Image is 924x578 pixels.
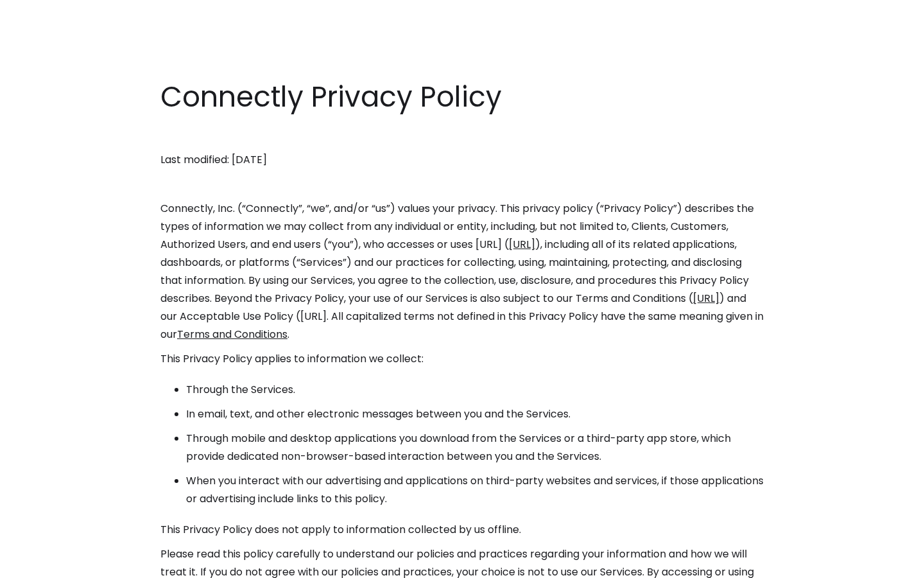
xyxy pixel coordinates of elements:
[509,237,535,252] a: [URL]
[160,200,764,344] p: Connectly, Inc. (“Connectly”, “we”, and/or “us”) values your privacy. This privacy policy (“Priva...
[160,77,764,117] h1: Connectly Privacy Policy
[186,472,764,508] li: When you interact with our advertising and applications on third-party websites and services, if ...
[160,521,764,539] p: This Privacy Policy does not apply to information collected by us offline.
[160,175,764,193] p: ‍
[186,381,764,399] li: Through the Services.
[13,554,77,574] aside: Language selected: English
[186,405,764,423] li: In email, text, and other electronic messages between you and the Services.
[177,327,287,342] a: Terms and Conditions
[160,151,764,169] p: Last modified: [DATE]
[693,291,719,306] a: [URL]
[160,127,764,144] p: ‍
[26,556,77,574] ul: Language list
[160,350,764,368] p: This Privacy Policy applies to information we collect:
[186,430,764,466] li: Through mobile and desktop applications you download from the Services or a third-party app store...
